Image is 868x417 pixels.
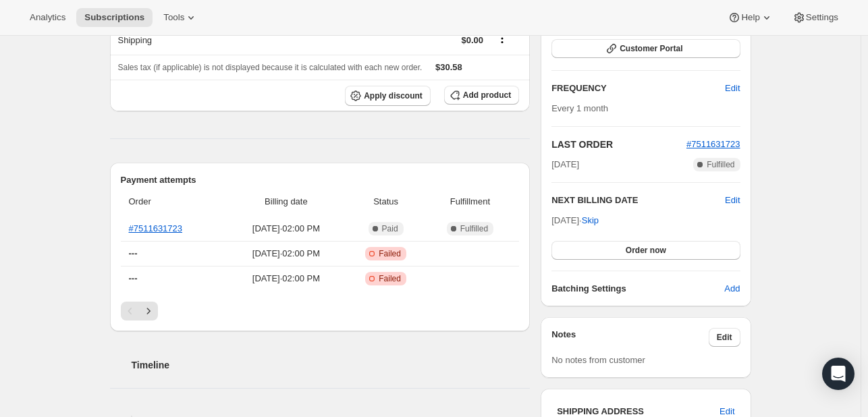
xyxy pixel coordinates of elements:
[551,194,725,207] h2: NEXT BILLING DATE
[717,332,732,343] span: Edit
[345,86,431,106] button: Apply discount
[707,159,734,170] span: Fulfilled
[129,223,183,233] a: #7511631723
[379,248,401,259] span: Failed
[22,8,74,27] button: Analytics
[551,138,686,151] h2: LAST ORDER
[716,278,748,300] button: Add
[229,247,342,260] span: [DATE] · 02:00 PM
[574,210,607,231] button: Skip
[717,78,748,99] button: Edit
[429,195,512,208] span: Fulfillment
[551,39,740,58] button: Customer Portal
[725,82,740,95] span: Edit
[121,187,226,217] th: Order
[163,12,184,23] span: Tools
[620,43,682,54] span: Customer Portal
[686,138,740,151] button: #7511631723
[351,195,421,208] span: Status
[741,12,759,23] span: Help
[444,86,519,105] button: Add product
[806,12,838,23] span: Settings
[551,215,599,225] span: [DATE] ·
[551,328,709,347] h3: Notes
[121,302,520,321] nav: Pagination
[435,62,462,72] span: $30.58
[229,272,342,285] span: [DATE] · 02:00 PM
[551,103,608,113] span: Every 1 month
[491,31,513,46] button: Shipping actions
[229,222,342,235] span: [DATE] · 02:00 PM
[364,90,423,101] span: Apply discount
[379,273,401,284] span: Failed
[118,63,423,72] span: Sales tax (if applicable) is not displayed because it is calculated with each new order.
[129,273,138,283] span: ---
[110,25,313,55] th: Shipping
[461,35,483,45] span: $0.00
[460,223,488,234] span: Fulfilled
[725,194,740,207] button: Edit
[724,282,740,296] span: Add
[132,358,531,372] h2: Timeline
[582,214,599,227] span: Skip
[155,8,206,27] button: Tools
[84,12,144,23] span: Subscriptions
[139,302,158,321] button: Next
[121,173,520,187] h2: Payment attempts
[784,8,846,27] button: Settings
[129,248,138,258] span: ---
[626,245,666,256] span: Order now
[76,8,153,27] button: Subscriptions
[709,328,740,347] button: Edit
[551,282,724,296] h6: Batching Settings
[551,82,725,95] h2: FREQUENCY
[551,158,579,171] span: [DATE]
[686,139,740,149] a: #7511631723
[229,195,342,208] span: Billing date
[551,241,740,260] button: Order now
[720,8,781,27] button: Help
[382,223,398,234] span: Paid
[551,355,645,365] span: No notes from customer
[822,358,855,390] div: Open Intercom Messenger
[463,90,511,101] span: Add product
[30,12,65,23] span: Analytics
